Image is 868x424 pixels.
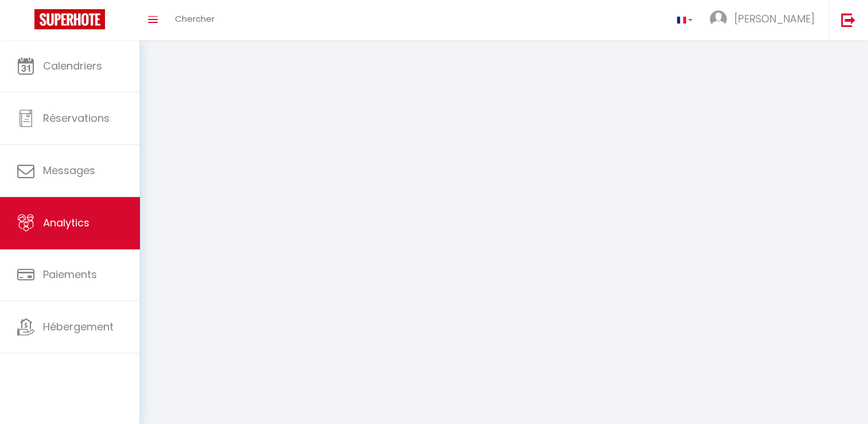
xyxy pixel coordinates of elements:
span: Calendriers [43,59,102,73]
img: Super Booking [34,9,105,29]
span: Réservations [43,111,110,125]
span: Chercher [175,13,215,25]
img: logout [841,13,855,27]
img: ... [710,10,727,28]
button: Ouvrir le widget de chat LiveChat [9,5,44,39]
span: [PERSON_NAME] [734,11,815,26]
span: Analytics [43,215,89,230]
span: Paiements [43,267,97,282]
span: Hébergement [43,319,114,334]
span: Messages [43,163,95,178]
